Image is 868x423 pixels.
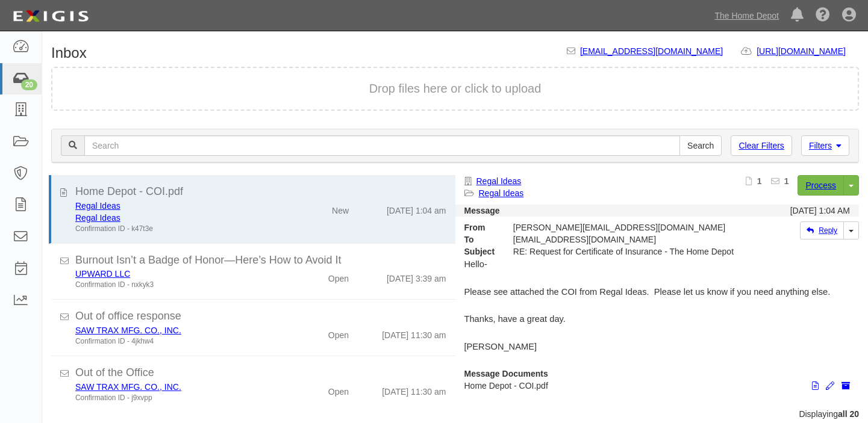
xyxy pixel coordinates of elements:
[75,269,130,279] a: UPWARD LLC
[476,176,522,186] a: Regal Ideas
[784,176,789,186] b: 1
[382,324,446,341] div: [DATE] 11:30 am
[757,46,859,56] a: [URL][DOMAIN_NAME]
[369,80,542,97] button: Drop files here or click to upload
[328,324,349,341] div: Open
[790,205,850,217] div: [DATE] 1:04 AM
[800,221,844,239] a: Reply
[679,135,722,156] input: Search
[75,326,181,335] a: SAW TRAX MFG. CO., INC.
[75,253,446,268] div: Burnout Isn’t a Badge of Honor—Here’s How to Avoid It
[75,224,284,234] div: Confirmation ID - k47t3e
[382,381,446,398] div: [DATE] 11:30 am
[75,184,446,200] div: Home Depot - COI.pdf
[455,245,504,258] strong: Subject
[9,5,92,27] img: logo-5460c22ac91f19d4615b14bd174203de0afe785f0fc80cf4dbbc73dc1793850b.png
[464,287,831,297] span: Please see attached the COI from Regal Ideas. Please let us know if you need anything else.
[841,382,850,391] i: Archive document
[731,135,792,156] a: Clear Filters
[75,213,120,223] a: Regal Ideas
[75,200,284,212] div: Regal Ideas
[455,221,504,233] strong: From
[464,369,548,378] strong: Message Documents
[504,233,749,245] div: agreement-43vryp@sbainsurance.homedepot.com
[84,135,680,156] input: Search
[328,268,349,285] div: Open
[580,46,723,56] a: [EMAIL_ADDRESS][DOMAIN_NAME]
[75,336,284,347] div: Confirmation ID - 4jkhw4
[455,233,504,245] strong: To
[757,176,762,186] b: 1
[75,309,446,324] div: Out of office response
[826,382,834,391] i: Edit document
[75,393,284,403] div: Confirmation ID - j9xvpp
[838,409,859,419] b: all 20
[328,381,349,398] div: Open
[51,45,87,61] h1: Inbox
[332,200,349,217] div: New
[801,135,849,156] a: Filters
[387,200,446,217] div: [DATE] 1:04 am
[21,79,37,90] div: 20
[504,245,749,258] div: RE: Request for Certificate of Insurance - The Home Depot
[464,206,500,215] strong: Message
[479,188,524,198] a: Regal Ideas
[75,201,120,211] a: Regal Ideas
[464,259,487,269] span: Hello-
[75,382,181,392] a: SAW TRAX MFG. CO., INC.
[75,280,284,290] div: Confirmation ID - nxkyk3
[75,365,446,381] div: Out of the Office
[708,4,785,28] a: The Home Depot
[387,268,446,285] div: [DATE] 3:39 am
[464,380,851,392] p: Home Depot - COI.pdf
[798,175,844,196] a: Process
[816,8,830,23] i: Help Center - Complianz
[464,314,566,351] span: Thanks, have a great day. [PERSON_NAME]
[75,212,284,224] div: Regal Ideas
[42,408,868,420] div: Displaying
[504,221,749,233] div: [PERSON_NAME][EMAIL_ADDRESS][DOMAIN_NAME]
[812,382,819,391] i: View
